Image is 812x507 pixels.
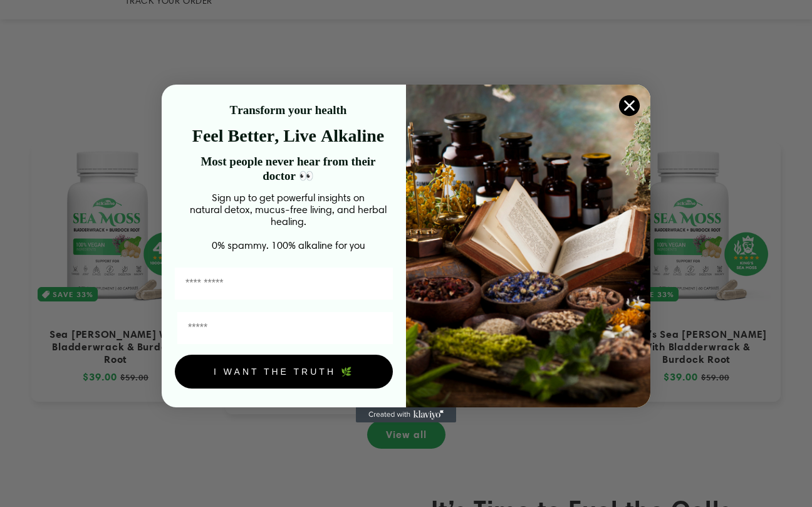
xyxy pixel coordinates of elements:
[177,312,393,344] input: Email
[184,239,393,251] p: 0% spammy. 100% alkaline for you
[175,268,393,300] input: First Name
[618,95,640,117] button: Close dialog
[230,103,347,117] strong: Transform your health
[200,155,375,182] strong: Most people never hear from their doctor 👀
[356,407,456,422] a: Created with Klaviyo - opens in a new tab
[184,192,393,227] p: Sign up to get powerful insights on natural detox, mucus-free living, and herbal healing.
[406,85,650,407] img: 4a4a186a-b914-4224-87c7-990d8ecc9bca.jpeg
[192,126,384,145] strong: Feel Better, Live Alkaline
[175,355,393,389] button: I WANT THE TRUTH 🌿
